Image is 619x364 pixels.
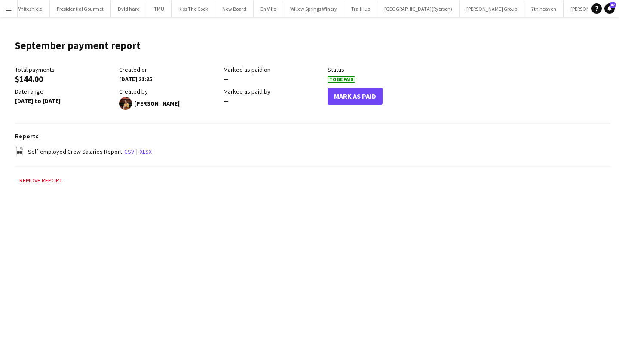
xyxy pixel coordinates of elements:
[524,0,564,17] button: 7th heaven
[328,88,383,105] button: Mark As Paid
[328,66,427,73] div: Status
[172,0,215,17] button: Kiss The Cook
[124,148,134,155] a: csv
[224,88,323,95] div: Marked as paid by
[15,146,610,157] div: |
[119,88,219,95] div: Created by
[10,0,50,17] button: Whiteshield
[377,0,460,17] button: [GEOGRAPHIC_DATA](Ryerson)
[15,66,115,73] div: Total payments
[224,66,323,73] div: Marked as paid on
[344,0,377,17] button: TrailHub
[147,0,172,17] button: TMU
[140,148,152,155] a: xlsx
[328,76,355,83] span: To Be Paid
[15,39,141,52] h1: September payment report
[254,0,283,17] button: En Ville
[15,88,115,95] div: Date range
[215,0,254,17] button: New Board
[119,75,219,83] div: [DATE] 21:25
[283,0,344,17] button: Willow Springs Winery
[224,97,228,105] span: —
[460,0,524,17] button: [PERSON_NAME] Group
[111,0,147,17] button: Dvid hard
[610,2,616,8] span: 47
[119,66,219,73] div: Created on
[15,75,115,83] div: $144.00
[50,0,111,17] button: Presidential Gourmet
[604,3,615,14] a: 47
[15,175,67,185] button: Remove report
[224,75,228,83] span: —
[119,97,219,110] div: [PERSON_NAME]
[28,148,122,155] span: Self-employed Crew Salaries Report
[15,132,610,140] h3: Reports
[15,97,115,105] div: [DATE] to [DATE]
